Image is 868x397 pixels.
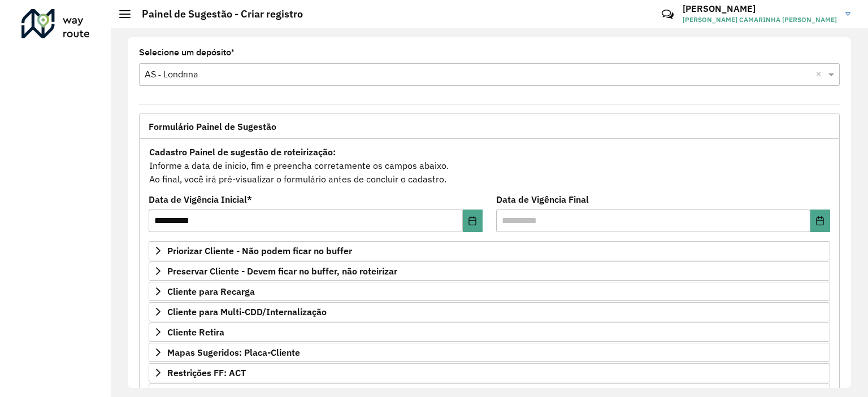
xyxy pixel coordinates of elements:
a: Cliente para Multi-CDD/Internalização [149,302,830,321]
a: Restrições FF: ACT [149,363,830,382]
h3: [PERSON_NAME] [683,3,837,14]
span: Cliente para Multi-CDD/Internalização [167,307,327,316]
a: Mapas Sugeridos: Placa-Cliente [149,343,830,362]
a: Cliente para Recarga [149,282,830,301]
a: Preservar Cliente - Devem ficar no buffer, não roteirizar [149,261,830,281]
span: Restrições FF: ACT [167,368,246,377]
a: Priorizar Cliente - Não podem ficar no buffer [149,241,830,260]
button: Choose Date [463,210,483,232]
span: Cliente para Recarga [167,287,255,296]
a: Contato Rápido [656,2,680,27]
div: Informe a data de inicio, fim e preencha corretamente os campos abaixo. Ao final, você irá pré-vi... [149,145,830,186]
span: Preservar Cliente - Devem ficar no buffer, não roteirizar [167,267,397,276]
label: Selecione um depósito [139,46,235,59]
label: Data de Vigência Final [496,193,589,206]
span: Priorizar Cliente - Não podem ficar no buffer [167,246,352,255]
h2: Painel de Sugestão - Criar registro [131,8,303,20]
a: Cliente Retira [149,322,830,342]
span: Clear all [816,68,826,81]
span: Cliente Retira [167,328,224,337]
label: Data de Vigência Inicial [149,193,252,206]
button: Choose Date [810,210,830,232]
span: Formulário Painel de Sugestão [149,122,276,131]
span: [PERSON_NAME] CAMARINHA [PERSON_NAME] [683,15,837,25]
strong: Cadastro Painel de sugestão de roteirização: [149,146,336,158]
span: Mapas Sugeridos: Placa-Cliente [167,348,300,357]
